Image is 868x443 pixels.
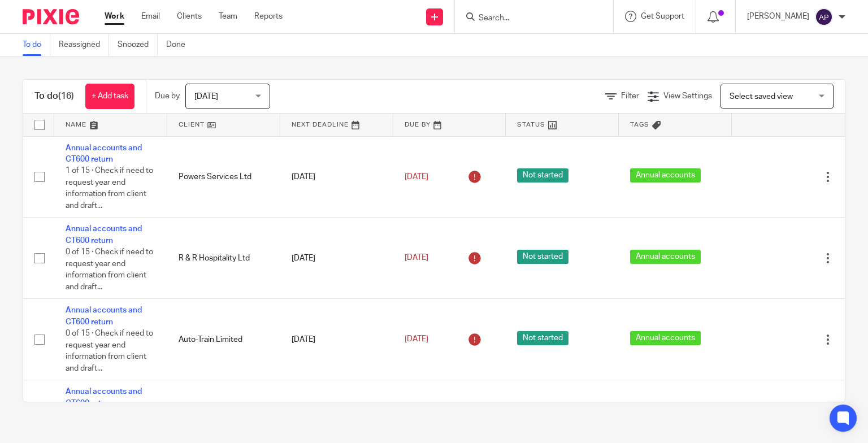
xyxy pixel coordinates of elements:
[630,168,701,183] span: Annual accounts
[166,34,194,56] a: Done
[118,34,158,56] a: Snoozed
[66,329,153,372] span: 0 of 15 · Check if need to request year end information from client and draft...
[66,248,153,291] span: 0 of 15 · Check if need to request year end information from client and draft...
[105,11,124,22] a: Work
[517,168,568,183] span: Not started
[730,93,793,101] span: Select saved view
[630,331,701,345] span: Annual accounts
[517,250,568,264] span: Not started
[280,299,393,380] td: [DATE]
[167,299,280,380] td: Auto-Train Limited
[815,8,833,26] img: svg%3E
[747,11,809,22] p: [PERSON_NAME]
[66,167,153,210] span: 1 of 15 · Check if need to request year end information from client and draft...
[141,11,160,22] a: Email
[66,388,142,407] a: Annual accounts and CT600 return
[66,144,142,163] a: Annual accounts and CT600 return
[66,306,142,325] a: Annual accounts and CT600 return
[177,11,202,22] a: Clients
[630,121,649,128] span: Tags
[23,34,50,56] a: To do
[59,34,109,56] a: Reassigned
[621,92,639,100] span: Filter
[630,250,701,264] span: Annual accounts
[478,14,579,24] input: Search
[23,9,79,24] img: Pixie
[58,92,74,101] span: (16)
[155,90,180,102] p: Due by
[405,336,428,344] span: [DATE]
[663,92,712,100] span: View Settings
[280,218,393,299] td: [DATE]
[517,331,568,345] span: Not started
[254,11,283,22] a: Reports
[405,254,428,262] span: [DATE]
[85,84,134,109] a: + Add task
[280,136,393,218] td: [DATE]
[194,93,218,101] span: [DATE]
[641,12,684,20] span: Get Support
[167,136,280,218] td: Powers Services Ltd
[405,173,428,181] span: [DATE]
[167,218,280,299] td: R & R Hospitality Ltd
[66,225,142,244] a: Annual accounts and CT600 return
[219,11,237,22] a: Team
[34,90,74,102] h1: To do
